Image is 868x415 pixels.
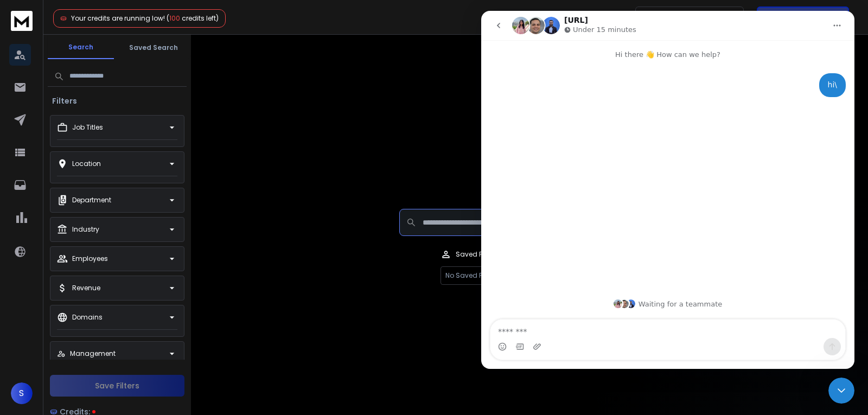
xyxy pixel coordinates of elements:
button: Saved Search [120,37,187,59]
h3: Filters [48,95,81,106]
span: 100 [169,14,180,23]
p: Location [72,159,101,168]
p: Employees [72,254,108,263]
p: Saved Filter [456,250,494,259]
span: ( credits left) [167,14,219,23]
button: S [11,382,33,404]
p: Domains [72,313,103,322]
img: logo [11,11,33,31]
iframe: Intercom live chat [828,378,854,404]
span: Your credits are running low! [71,14,165,23]
p: Industry [72,225,99,234]
p: Management [70,349,116,358]
button: Search [48,36,114,59]
iframe: Intercom live chat [481,11,854,369]
p: No Saved Filters [441,266,538,285]
p: Department [72,196,111,205]
button: Get Free Credits [757,7,849,28]
p: Job Titles [72,123,103,132]
p: Revenue [72,284,100,292]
